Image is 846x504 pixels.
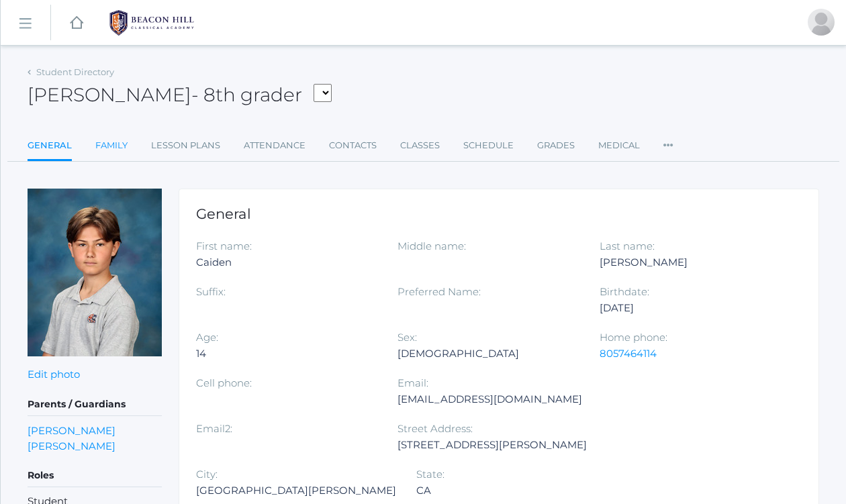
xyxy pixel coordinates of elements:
[537,132,575,159] a: Grades
[196,240,252,252] label: First name:
[397,437,587,453] div: [STREET_ADDRESS][PERSON_NAME]
[600,254,781,270] div: [PERSON_NAME]
[95,132,128,159] a: Family
[28,438,115,454] a: [PERSON_NAME]
[196,346,377,362] div: 14
[28,368,80,381] a: Edit photo
[463,132,514,159] a: Schedule
[28,189,162,356] img: Caiden Boyer
[416,483,598,499] div: CA
[808,9,835,36] div: Heather Bernardi
[600,347,657,360] a: 8057464114
[196,422,232,435] label: Email2:
[101,6,202,40] img: 1_BHCALogos-05.png
[400,132,440,159] a: Classes
[36,66,114,77] a: Student Directory
[28,464,162,487] h5: Roles
[28,423,115,438] a: [PERSON_NAME]
[397,422,473,435] label: Street Address:
[196,285,226,298] label: Suffix:
[397,346,579,362] div: [DEMOGRAPHIC_DATA]
[196,331,218,344] label: Age:
[28,132,72,161] a: General
[598,132,640,159] a: Medical
[397,240,466,252] label: Middle name:
[28,85,332,105] h2: [PERSON_NAME]
[600,240,655,252] label: Last name:
[397,391,582,407] div: [EMAIL_ADDRESS][DOMAIN_NAME]
[397,376,428,389] label: Email:
[416,468,444,481] label: State:
[196,468,218,481] label: City:
[196,254,377,270] div: Caiden
[600,331,667,344] label: Home phone:
[244,132,305,159] a: Attendance
[196,206,802,221] h1: General
[397,331,417,344] label: Sex:
[196,483,396,499] div: [GEOGRAPHIC_DATA][PERSON_NAME]
[329,132,377,159] a: Contacts
[196,376,252,389] label: Cell phone:
[191,83,302,106] span: - 8th grader
[397,285,481,298] label: Preferred Name:
[600,285,649,298] label: Birthdate:
[151,132,220,159] a: Lesson Plans
[600,300,781,316] div: [DATE]
[28,393,162,416] h5: Parents / Guardians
